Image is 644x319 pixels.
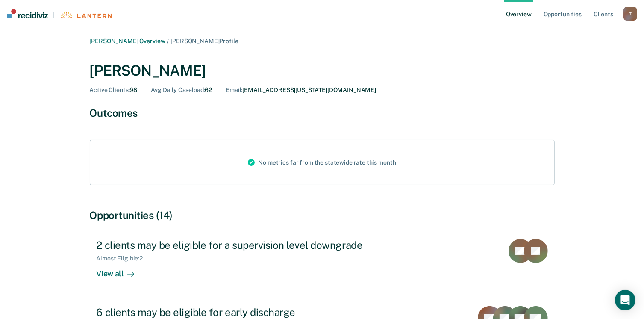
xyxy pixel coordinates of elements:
[151,86,212,94] div: 62
[226,86,376,94] div: [EMAIL_ADDRESS][US_STATE][DOMAIN_NAME]
[623,7,637,21] button: T
[241,140,403,185] div: No metrics far from the statewide rate this month
[90,209,555,222] div: Opportunities (14)
[171,38,238,44] span: [PERSON_NAME] Profile
[97,255,150,262] div: Almost Eligible : 2
[90,62,555,80] div: [PERSON_NAME]
[90,38,165,44] a: [PERSON_NAME] Overview
[90,232,555,299] a: 2 clients may be eligible for a supervision level downgradeAlmost Eligible:2View all
[90,86,138,94] div: 98
[7,9,112,18] a: |
[97,306,397,319] div: 6 clients may be eligible for early discharge
[97,262,144,279] div: View all
[7,9,48,18] img: Recidiviz
[97,239,397,251] div: 2 clients may be eligible for a supervision level downgrade
[90,107,555,119] div: Outcomes
[151,86,205,93] span: Avg Daily Caseload :
[165,38,171,44] span: /
[48,11,60,18] span: |
[615,290,635,310] div: Open Intercom Messenger
[60,12,112,18] img: Lantern
[226,86,242,93] span: Email :
[90,86,130,93] span: Active Clients :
